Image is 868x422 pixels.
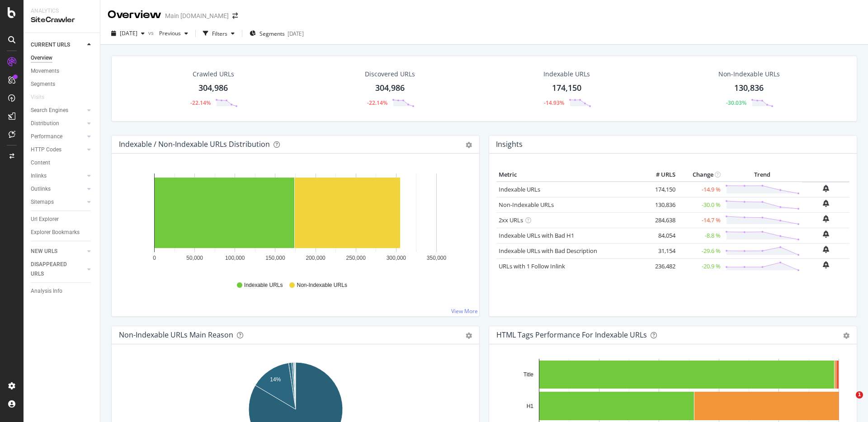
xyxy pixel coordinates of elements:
text: 200,000 [306,255,325,261]
th: Metric [496,168,642,182]
td: -8.8 % [678,228,723,243]
a: Distribution [31,119,85,128]
span: 2025 Sep. 21st [120,29,137,37]
h4: Insights [496,138,523,150]
a: Sitemaps [31,197,85,207]
button: [DATE] [108,26,148,41]
div: Sitemaps [31,197,54,207]
div: Analytics [31,7,93,15]
a: Search Engines [31,106,85,115]
th: # URLS [642,168,678,182]
a: View More [451,307,478,315]
a: Indexable URLs with Bad H1 [499,231,574,239]
td: 236,482 [642,258,678,274]
a: Movements [31,66,94,76]
a: Non-Indexable URLs [499,201,554,209]
td: 130,836 [642,197,678,212]
button: Filters [199,26,238,41]
a: DISAPPEARED URLS [31,260,85,279]
div: bell-plus [823,261,829,268]
div: bell-plus [823,185,829,192]
div: Analysis Info [31,286,62,296]
div: -30.03% [726,99,746,107]
div: -14.93% [544,99,564,107]
a: Inlinks [31,171,85,181]
div: bell-plus [823,230,829,238]
div: Overview [108,7,161,23]
td: -30.0 % [678,197,723,212]
div: HTTP Codes [31,145,61,155]
div: Explorer Bookmarks [31,228,80,237]
a: Visits [31,93,53,102]
a: Indexable URLs with Bad Description [499,247,597,255]
th: Change [678,168,723,182]
text: 300,000 [387,255,406,261]
div: Inlinks [31,171,47,181]
text: 250,000 [346,255,366,261]
div: SiteCrawler [31,15,93,25]
a: NEW URLS [31,247,85,256]
text: 100,000 [225,255,245,261]
td: 284,638 [642,212,678,228]
text: Title [524,371,534,378]
div: Main [DOMAIN_NAME] [165,11,229,20]
td: -29.6 % [678,243,723,258]
text: H1 [527,403,534,409]
div: -22.14% [190,99,211,107]
a: Content [31,158,94,168]
span: Segments [259,30,285,38]
a: Segments [31,80,94,89]
a: Analysis Info [31,286,94,296]
a: Outlinks [31,184,85,194]
div: bell-plus [823,246,829,253]
div: bell-plus [823,200,829,207]
div: -22.14% [367,99,387,107]
div: Indexable / Non-Indexable URLs Distribution [119,140,270,149]
td: -14.7 % [678,212,723,228]
span: 1 [856,391,863,399]
text: 50,000 [186,255,203,261]
text: 350,000 [427,255,447,261]
text: 0 [153,255,156,261]
a: HTTP Codes [31,145,85,155]
button: Previous [156,26,192,41]
iframe: Intercom live chat [837,391,859,413]
th: Trend [723,168,802,182]
td: 174,150 [642,182,678,197]
div: Non-Indexable URLs [718,70,780,79]
div: Segments [31,80,55,89]
a: URLs with 1 Follow Inlink [499,262,565,270]
div: Filters [212,30,227,38]
div: Discovered URLs [365,70,415,79]
div: Url Explorer [31,215,59,224]
div: HTML Tags Performance for Indexable URLs [496,330,647,339]
a: Explorer Bookmarks [31,228,94,237]
div: 174,150 [552,82,581,94]
span: vs [148,29,156,37]
div: gear [466,142,472,148]
svg: A chart. [119,168,472,273]
a: Overview [31,53,94,63]
text: 150,000 [265,255,285,261]
td: -20.9 % [678,258,723,274]
div: Outlinks [31,184,51,194]
div: 304,986 [375,82,405,94]
span: Indexable URLs [244,281,283,289]
div: 304,986 [198,82,228,94]
a: Performance [31,132,85,141]
div: Non-Indexable URLs Main Reason [119,330,233,339]
div: arrow-right-arrow-left [232,13,238,19]
div: Movements [31,66,59,76]
div: Crawled URLs [193,70,234,79]
button: Segments[DATE] [246,26,307,41]
div: gear [843,333,849,339]
td: -14.9 % [678,182,723,197]
div: CURRENT URLS [31,40,70,50]
a: Url Explorer [31,215,94,224]
td: 31,154 [642,243,678,258]
span: Non-Indexable URLs [297,281,347,289]
td: 84,054 [642,228,678,243]
div: bell-plus [823,215,829,222]
a: Indexable URLs [499,185,540,193]
div: [DATE] [288,30,304,38]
